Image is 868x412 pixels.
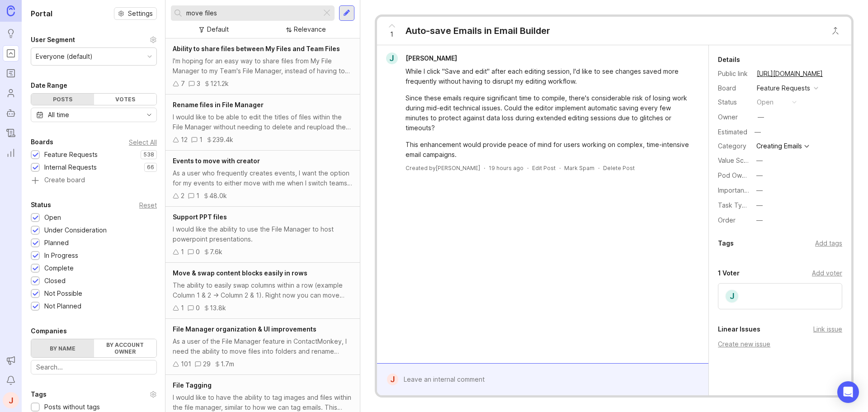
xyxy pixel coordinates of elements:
[752,126,764,138] div: —
[3,392,19,408] button: J
[196,247,200,257] div: 0
[186,8,318,18] input: Search...
[381,52,464,64] a: J[PERSON_NAME]
[3,105,19,121] a: Autopilot
[813,324,842,334] div: Link issue
[173,112,353,132] div: I would like to be able to edit the titles of files within the File Manager without needing to de...
[44,225,107,235] div: Under Consideration
[210,247,222,257] div: 7.6k
[173,269,307,277] span: Move & swap content blocks easily in rows
[181,359,191,369] div: 101
[386,52,398,64] div: J
[44,150,98,160] div: Feature Requests
[165,319,360,375] a: File Manager organization & UI improvementsAs a user of the File Manager feature in ContactMonkey...
[603,164,635,172] div: Delete Post
[173,157,260,165] span: Events to move with creator
[197,79,200,89] div: 3
[165,151,360,207] a: Events to move with creatorAs a user who frequently creates events, I want the option for my even...
[165,38,360,95] a: Ability to share files between My Files and Team FilesI'm hoping for an easy way to share files f...
[165,263,360,319] a: Move & swap content blocks easily in rowsThe ability to easily swap columns within a row (example...
[173,168,353,188] div: As a user who frequently creates events, I want the option for my events to either move with me w...
[181,191,184,201] div: 2
[532,164,556,172] div: Edit Post
[718,141,750,151] div: Category
[94,94,157,105] div: Votes
[210,79,229,89] div: 121.2k
[756,200,763,210] div: —
[756,215,763,225] div: —
[221,359,234,369] div: 1.7m
[756,185,763,195] div: —
[48,110,69,120] div: All time
[756,143,802,149] div: Creating Emails
[173,280,353,300] div: The ability to easily swap columns within a row (example Column 1 & 2 -> Column 2 & 1). Right now...
[44,276,66,286] div: Closed
[31,339,94,357] label: By name
[31,389,47,400] div: Tags
[527,164,528,172] div: ·
[31,8,52,19] h1: Portal
[31,137,53,147] div: Boards
[837,381,859,403] div: Open Intercom Messenger
[718,69,750,79] div: Public link
[181,135,188,145] div: 12
[36,52,93,62] div: Everyone (default)
[173,325,316,333] span: File Manager organization & UI improvements
[128,9,153,18] span: Settings
[44,301,81,311] div: Not Planned
[210,303,226,313] div: 13.8k
[143,151,154,158] p: 538
[44,213,61,223] div: Open
[718,112,750,122] div: Owner
[173,45,340,52] span: Ability to share files between My Files and Team Files
[44,263,74,273] div: Complete
[718,339,842,349] div: Create new issue
[3,352,19,369] button: Announcements
[173,336,353,356] div: As a user of the File Manager feature in ContactMonkey, I need the ability to move files into fol...
[718,201,750,209] label: Task Type
[173,381,212,389] span: File Tagging
[3,65,19,81] a: Roadmaps
[754,68,826,80] a: [URL][DOMAIN_NAME]
[31,94,94,105] div: Posts
[142,111,156,118] svg: toggle icon
[114,7,157,20] button: Settings
[3,145,19,161] a: Reporting
[31,34,75,45] div: User Segment
[815,238,842,248] div: Add tags
[196,303,200,313] div: 0
[390,29,393,39] span: 1
[387,374,398,385] div: J
[44,402,100,412] div: Posts without tags
[718,156,753,164] label: Value Scale
[212,135,233,145] div: 239.4k
[129,140,157,145] div: Select All
[756,170,763,180] div: —
[94,339,157,357] label: By account owner
[3,85,19,101] a: Users
[718,54,740,65] div: Details
[718,171,764,179] label: Pod Ownership
[718,268,740,279] div: 1 Voter
[3,372,19,388] button: Notifications
[31,177,157,185] a: Create board
[36,362,151,372] input: Search...
[598,164,599,172] div: ·
[7,5,15,16] img: Canny Home
[718,83,750,93] div: Board
[718,186,752,194] label: Importance
[406,54,457,62] span: [PERSON_NAME]
[196,191,199,201] div: 1
[31,326,67,336] div: Companies
[812,268,842,278] div: Add voter
[489,164,524,172] a: 19 hours ago
[406,93,690,133] div: Since these emails require significant time to compile, there's considerable risk of losing work ...
[44,238,69,248] div: Planned
[406,24,550,37] div: Auto-save Emails in Email Builder
[3,45,19,62] a: Portal
[826,22,844,40] button: Close button
[294,24,326,34] div: Relevance
[181,247,184,257] div: 1
[44,289,82,298] div: Not Possible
